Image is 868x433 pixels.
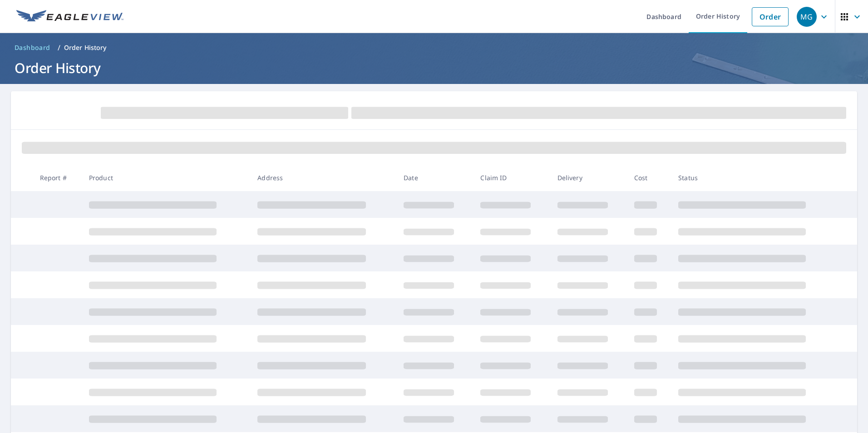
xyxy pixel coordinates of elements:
th: Date [396,164,473,191]
th: Product [82,164,251,191]
a: Order [752,7,789,26]
span: Dashboard [15,43,50,52]
a: Dashboard [11,40,54,55]
div: MG [797,7,817,27]
li: / [58,42,60,53]
th: Delivery [550,164,627,191]
p: Order History [64,43,107,52]
th: Status [671,164,840,191]
nav: breadcrumb [11,40,857,55]
th: Address [250,164,396,191]
th: Report # [33,164,82,191]
th: Claim ID [473,164,550,191]
img: EV Logo [16,10,123,24]
th: Cost [627,164,671,191]
h1: Order History [11,59,857,77]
